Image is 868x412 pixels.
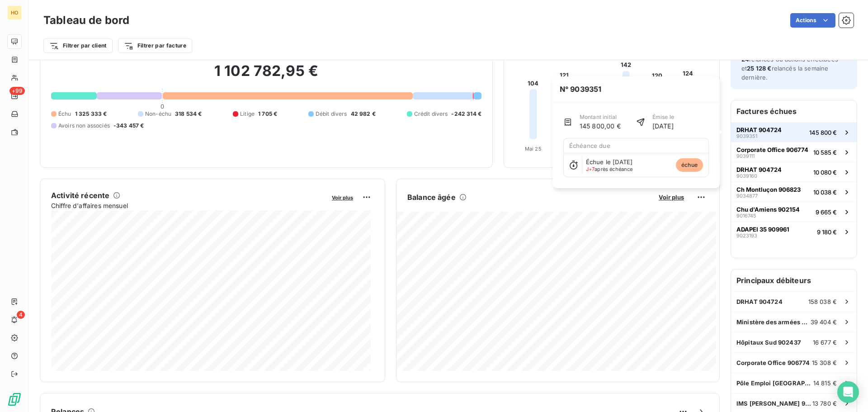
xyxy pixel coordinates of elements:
h6: Factures échues [731,100,857,122]
span: 9016745 [736,213,756,218]
span: 145 800 € [809,129,837,136]
span: Non-échu [145,110,171,118]
button: Corporate Office 906774903911110 585 € [731,142,857,162]
span: Montant initial [580,113,621,121]
span: 9039160 [736,173,757,179]
button: ADAPEI 35 90996190231939 180 € [731,222,857,242]
span: Émise le [652,113,674,121]
span: 9039111 [736,153,755,159]
span: 10 038 € [813,189,837,196]
span: Ch Montluçon 906823 [736,186,801,193]
span: 9023193 [736,233,757,238]
span: IMS [PERSON_NAME] 902913 [736,400,812,407]
span: Échu [58,110,71,118]
span: 145 800,00 € [580,121,621,131]
span: Hôpitaux Sud 902437 [736,339,801,346]
img: Logo LeanPay [7,392,22,407]
span: N° 9039351 [552,76,609,102]
button: Filtrer par facture [118,38,192,53]
span: 13 780 € [812,400,837,407]
span: 158 038 € [808,298,837,305]
span: 9 665 € [816,208,837,216]
span: 318 534 € [175,110,202,118]
span: relances ou actions effectuées et relancés la semaine dernière. [741,56,838,81]
span: Corporate Office 906774 [736,146,808,153]
span: DRHAT 904724 [736,166,782,173]
span: Voir plus [659,194,684,201]
span: 10 080 € [813,169,837,176]
span: 0 [160,103,164,110]
span: -343 457 € [113,122,144,130]
span: 10 585 € [813,149,837,156]
span: 14 815 € [813,379,837,387]
tspan: Mai 25 [525,146,542,152]
span: ADAPEI 35 909961 [736,226,789,233]
button: Actions [790,13,835,28]
span: Chiffre d'affaires mensuel [51,201,325,210]
button: Voir plus [656,193,687,201]
span: 9034877 [736,193,758,199]
span: [DATE] [652,121,674,131]
span: 1 705 € [258,110,277,118]
span: J+7 [586,166,594,172]
span: 42 982 € [351,110,376,118]
button: Voir plus [329,193,356,201]
button: Chu d'Amiens 90215490167459 665 € [731,202,857,222]
h3: Tableau de bord [43,12,129,28]
h6: Balance âgée [407,192,456,203]
span: 9 180 € [817,228,837,236]
span: 25 128 € [747,65,771,72]
span: Chu d'Amiens 902154 [736,206,800,213]
span: DRHAT 904724 [736,298,783,305]
span: 4 [17,311,25,319]
div: Open Intercom Messenger [837,381,859,403]
span: 1 325 333 € [75,110,107,118]
h6: Principaux débiteurs [731,270,857,291]
button: DRHAT 904724903916010 080 € [731,162,857,182]
button: Ch Montluçon 906823903487710 038 € [731,182,857,202]
div: HO [7,5,22,20]
span: Voir plus [332,194,353,201]
h2: 1 102 782,95 € [51,62,481,89]
span: 9039351 [736,133,757,139]
span: Débit divers [316,110,347,118]
span: Ministère des armées 902110 [736,318,811,326]
span: Crédit divers [414,110,448,118]
span: DRHAT 904724 [736,126,782,133]
span: -242 314 € [451,110,481,118]
span: Échéance due [569,142,610,149]
span: 39 404 € [811,318,837,326]
span: 15 308 € [812,359,837,366]
span: Échue le [DATE] [586,158,632,166]
span: après échéance [586,166,633,172]
span: Litige [240,110,255,118]
button: Filtrer par client [43,38,113,53]
span: Avoirs non associés [58,122,110,130]
span: Pôle Emploi [GEOGRAPHIC_DATA] 905425 [736,379,813,387]
span: +99 [9,87,25,95]
span: Corporate Office 906774 [736,359,810,366]
span: échue [676,158,703,172]
span: 16 677 € [813,339,837,346]
button: DRHAT 9047249039351145 800 € [731,122,857,142]
h6: Activité récente [51,190,109,201]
